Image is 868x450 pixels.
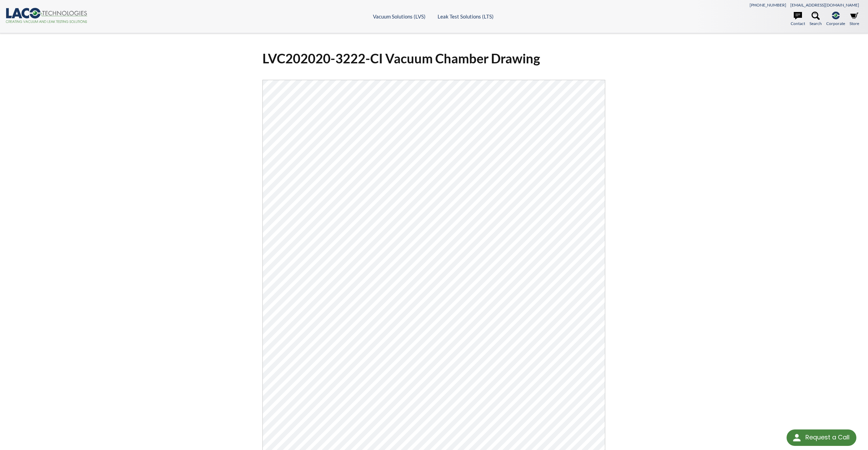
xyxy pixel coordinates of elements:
a: [EMAIL_ADDRESS][DOMAIN_NAME] [790,2,859,8]
a: Contact [791,12,805,27]
a: Leak Test Solutions (LTS) [438,13,494,20]
div: Request a Call [805,429,850,445]
a: Store [850,12,859,27]
span: Corporate [826,20,845,27]
a: [PHONE_NUMBER] [750,2,786,8]
a: Vacuum Solutions (LVS) [373,13,426,20]
h1: LVC202020-3222-CI Vacuum Chamber Drawing [262,50,605,67]
div: Request a Call [787,429,856,446]
img: round button [791,432,802,443]
a: Search [809,12,822,27]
